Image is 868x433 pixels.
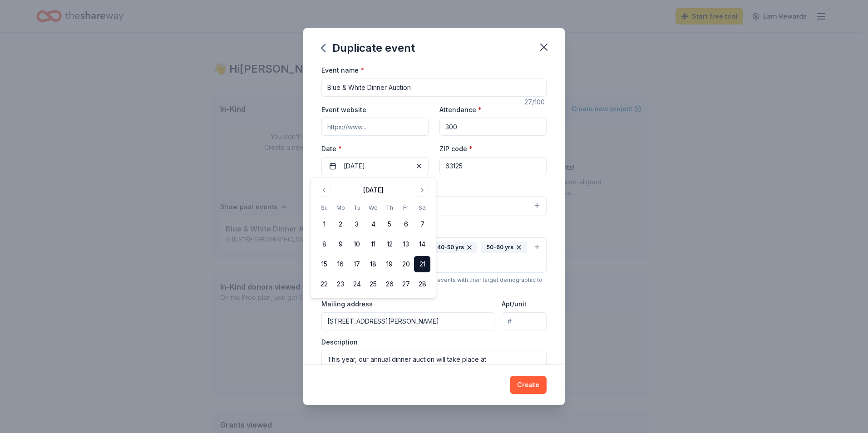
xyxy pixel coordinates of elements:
label: Apt/unit [502,300,527,309]
button: Go to next month [416,184,429,197]
label: Attendance [439,105,482,114]
button: [DATE] [321,157,429,175]
button: 19 [381,256,398,272]
button: 4 [365,216,381,232]
th: Tuesday [349,203,365,212]
button: 25 [365,276,381,292]
button: 2 [332,216,349,232]
button: 5 [381,216,398,232]
button: 9 [332,236,349,252]
button: 26 [381,276,398,292]
button: 14 [414,236,430,252]
input: 12345 (U.S. only) [439,157,547,175]
button: Create [510,376,547,394]
th: Wednesday [365,203,381,212]
textarea: This year, our annual dinner auction will take place at [GEOGRAPHIC_DATA], with approximately 300... [321,350,547,391]
th: Thursday [381,203,398,212]
label: Description [321,338,358,347]
button: 21 [414,256,430,272]
button: 3 [349,216,365,232]
button: 24 [349,276,365,292]
input: Enter a US address [321,312,494,330]
input: 20 [439,118,547,136]
input: # [502,312,547,330]
label: Event name [321,66,364,75]
label: Event website [321,105,366,114]
label: Date [321,144,429,153]
label: ZIP code [439,144,473,153]
button: 7 [414,216,430,232]
button: 17 [349,256,365,272]
input: https://www... [321,118,429,136]
input: Spring Fundraiser [321,79,547,97]
label: Mailing address [321,300,373,309]
th: Saturday [414,203,430,212]
div: 50-60 yrs [481,241,527,253]
div: 40-50 yrs [431,241,477,253]
button: 10 [349,236,365,252]
button: 18 [365,256,381,272]
button: 12 [381,236,398,252]
th: Monday [332,203,349,212]
th: Friday [398,203,414,212]
button: 16 [332,256,349,272]
button: 23 [332,276,349,292]
button: 11 [365,236,381,252]
button: Go to previous month [318,184,330,197]
button: 22 [316,276,332,292]
div: [DATE] [363,185,384,196]
button: 13 [398,236,414,252]
button: 8 [316,236,332,252]
button: 1 [316,216,332,232]
button: 28 [414,276,430,292]
button: 27 [398,276,414,292]
div: 27 /100 [524,97,547,108]
button: 20 [398,256,414,272]
div: Duplicate event [321,41,415,55]
th: Sunday [316,203,332,212]
button: 15 [316,256,332,272]
button: 6 [398,216,414,232]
